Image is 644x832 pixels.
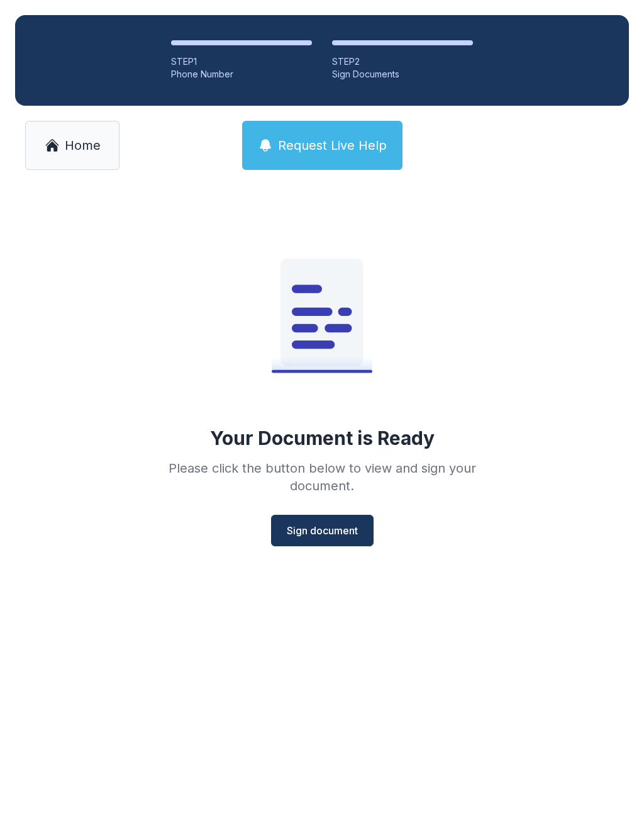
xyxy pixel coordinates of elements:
span: Request Live Help [278,137,387,154]
div: STEP 1 [171,55,312,68]
div: Phone Number [171,68,312,81]
span: Sign document [287,523,358,538]
div: Your Document is Ready [210,427,435,449]
span: Home [65,137,101,154]
div: STEP 2 [332,55,473,68]
div: Sign Documents [332,68,473,81]
div: Please click the button below to view and sign your document. [141,459,503,495]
